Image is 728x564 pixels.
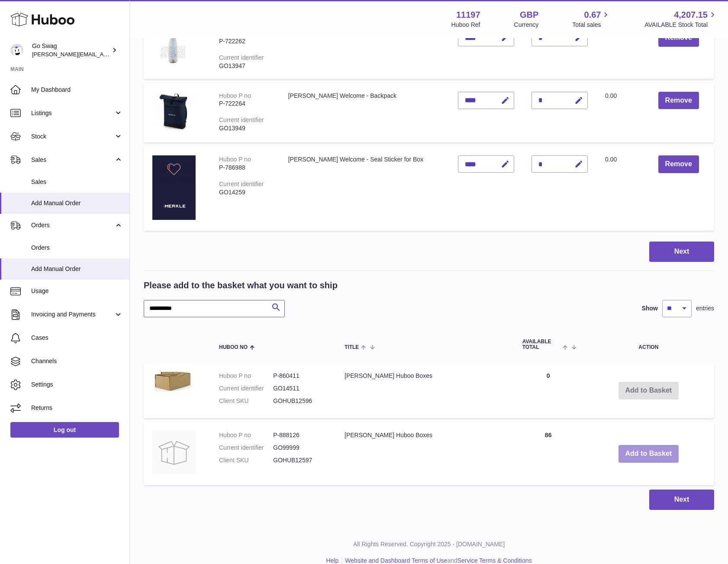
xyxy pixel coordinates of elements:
[31,156,114,164] span: Sales
[219,37,271,45] div: P-722262
[514,422,583,485] td: 86
[219,62,271,70] div: GO13947
[345,345,359,350] span: Title
[152,155,196,220] img: Merkle Welcome - Seal Sticker for Box
[456,9,480,21] strong: 11197
[219,164,271,172] div: P-786988
[644,9,718,29] a: 4,207.15 AVAILABLE Stock Total
[219,456,273,464] dt: Client SKU
[31,109,114,117] span: Listings
[10,422,119,438] a: Log out
[658,155,699,173] button: Remove
[280,147,449,231] td: [PERSON_NAME] Welcome - Seal Sticker for Box
[273,397,327,405] dd: GOHUB12596
[345,557,447,564] a: Website and Dashboard Terms of Use
[137,540,721,548] p: All Rights Reserved. Copyright 2025 - [DOMAIN_NAME]
[273,444,327,452] dd: GO99999
[514,21,539,29] div: Currency
[336,422,514,485] td: [PERSON_NAME] Huboo Boxes
[649,490,714,510] button: Next
[280,20,449,78] td: [PERSON_NAME] Welcome - Bottle
[152,92,196,132] img: Merkle Welcome - Backpack
[219,100,271,108] div: P-722264
[31,178,123,186] span: Sales
[31,357,123,365] span: Channels
[219,345,248,350] span: Huboo no
[219,431,273,439] dt: Huboo P no
[31,221,114,229] span: Orders
[219,54,264,61] div: Current identifier
[219,156,251,163] div: Huboo P no
[31,199,123,207] span: Add Manual Order
[31,404,123,412] span: Returns
[522,339,561,350] span: AVAILABLE Total
[642,304,658,313] label: Show
[273,431,327,439] dd: P-888126
[451,21,480,29] div: Huboo Ref
[658,92,699,110] button: Remove
[674,9,708,21] span: 4,207.15
[219,116,264,123] div: Current identifier
[273,372,327,380] dd: P-860411
[32,51,174,58] span: [PERSON_NAME][EMAIL_ADDRESS][DOMAIN_NAME]
[273,384,327,393] dd: GO14511
[32,42,110,58] div: Go Swag
[144,280,338,291] h2: Please add to the basket what you want to ship
[336,363,514,418] td: [PERSON_NAME] Huboo Boxes
[219,384,273,393] dt: Current identifier
[280,83,449,143] td: [PERSON_NAME] Welcome - Backpack
[219,372,273,380] dt: Huboo P no
[31,287,123,295] span: Usage
[572,21,611,29] span: Total sales
[583,330,714,359] th: Action
[219,444,273,452] dt: Current identifier
[219,124,271,132] div: GO13949
[152,29,196,64] img: Merkle Welcome - Bottle
[31,334,123,342] span: Cases
[219,188,271,197] div: GO14259
[514,363,583,418] td: 0
[572,9,611,29] a: 0.67 Total sales
[605,92,617,99] span: 0.00
[605,156,617,163] span: 0.00
[219,92,251,99] div: Huboo P no
[326,557,339,564] a: Help
[152,431,196,474] img: Merkle Huboo Boxes
[219,397,273,405] dt: Client SKU
[31,265,123,273] span: Add Manual Order
[457,557,532,564] a: Service Terms & Conditions
[31,310,114,319] span: Invoicing and Payments
[644,21,718,29] span: AVAILABLE Stock Total
[31,244,123,252] span: Orders
[31,86,123,94] span: My Dashboard
[31,380,123,389] span: Settings
[219,180,264,187] div: Current identifier
[152,372,196,392] img: Merkle Huboo Boxes
[584,9,601,21] span: 0.67
[520,9,538,21] strong: GBP
[649,242,714,262] button: Next
[618,445,679,463] button: Add to Basket
[696,304,714,313] span: entries
[273,456,327,464] dd: GOHUB12597
[31,132,114,141] span: Stock
[10,44,23,57] img: leigh@goswag.com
